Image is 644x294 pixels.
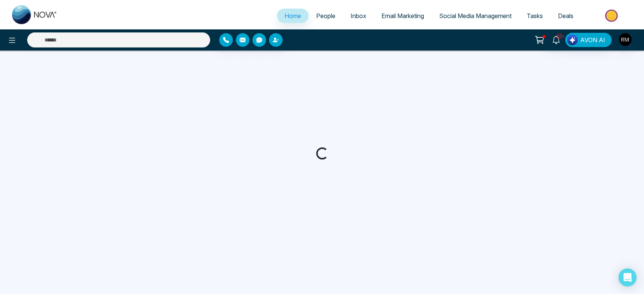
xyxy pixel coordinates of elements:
[550,9,581,23] a: Deals
[374,9,432,23] a: Email Marketing
[519,9,550,23] a: Tasks
[547,33,565,46] a: 10+
[284,12,301,20] span: Home
[618,268,636,286] div: Open Intercom Messenger
[565,33,612,47] button: AVON AI
[556,33,563,40] span: 10+
[309,9,343,23] a: People
[558,12,573,20] span: Deals
[350,12,366,20] span: Inbox
[343,9,374,23] a: Inbox
[567,35,578,45] img: Lead Flow
[316,12,335,20] span: People
[580,35,605,44] span: AVON AI
[527,12,543,20] span: Tasks
[619,33,632,46] img: User Avatar
[439,12,512,20] span: Social Media Management
[277,9,309,23] a: Home
[585,7,639,24] img: Market-place.gif
[432,9,519,23] a: Social Media Management
[381,12,424,20] span: Email Marketing
[12,5,57,24] img: Nova CRM Logo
